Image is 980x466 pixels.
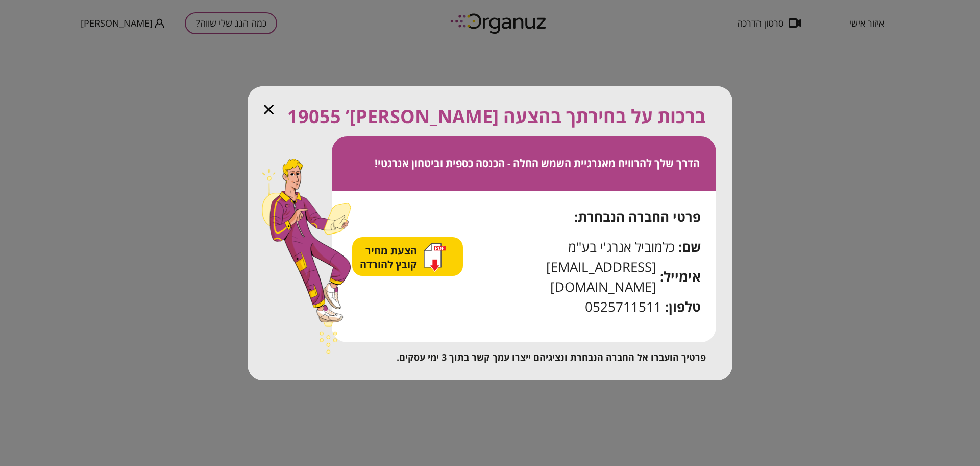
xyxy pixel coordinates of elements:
[287,103,706,130] span: ברכות על בחירתך בהצעה [PERSON_NAME]’ 19055
[360,244,420,271] span: הצעת מחיר קובץ להורדה
[678,237,701,257] span: שם:
[660,267,701,287] span: אימייל:
[360,243,446,272] button: הצעת מחיר קובץ להורדה
[585,297,661,317] span: 0525711511
[665,297,701,317] span: טלפון:
[352,207,701,227] div: פרטי החברה הנבחרת:
[375,156,700,170] span: הדרך שלך להרוויח מאנרגיית השמש החלה - הכנסה כספית וביטחון אנרגטי!
[463,257,656,297] span: [EMAIL_ADDRESS][DOMAIN_NAME]
[397,351,706,363] span: פרטיך הועברו אל החברה הנבחרת ונציגיהם ייצרו עמך קשר בתוך 3 ימי עסקים.
[568,237,675,257] span: כלמוביל אנרג'י בע"מ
